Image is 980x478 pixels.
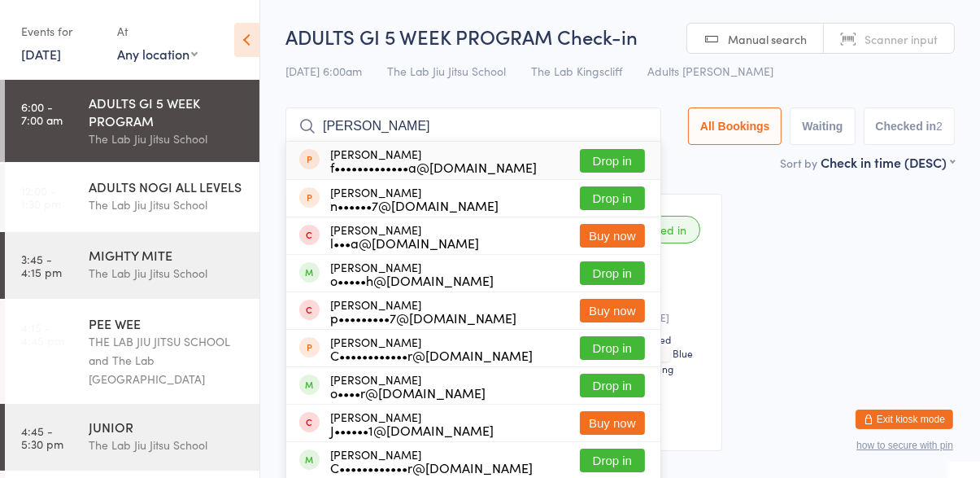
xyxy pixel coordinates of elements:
div: [PERSON_NAME] [330,261,494,287]
button: Buy now [580,224,645,248]
div: The Lab Jiu Jitsu School [89,264,246,283]
div: ADULTS NOGI ALL LEVELS [89,178,246,195]
h2: ADULTS GI 5 WEEK PROGRAM Check-in [285,23,955,50]
div: [PERSON_NAME] [330,373,486,399]
button: Drop in [580,186,645,210]
button: Buy now [580,411,645,435]
div: C••••••••••••r@[DOMAIN_NAME] [330,349,533,362]
div: C••••••••••••r@[DOMAIN_NAME] [330,461,533,474]
div: The Lab Jiu Jitsu School [89,436,246,454]
span: The Lab Kingscliff [531,63,622,79]
div: MIGHTY MITE [89,246,246,264]
button: Drop in [580,149,645,173]
time: 4:45 - 5:30 pm [21,424,63,450]
div: [PERSON_NAME] [330,335,533,362]
span: Adults [PERSON_NAME] [647,63,773,79]
div: o•••••h@[DOMAIN_NAME] [330,274,494,287]
button: All Bookings [688,107,782,145]
div: [PERSON_NAME] [330,410,494,436]
a: 4:15 -4:45 pmPEE WEETHE LAB JIU JITSU SCHOOL and The Lab [GEOGRAPHIC_DATA] [5,300,259,402]
div: Any location [117,45,198,63]
div: [PERSON_NAME] [330,298,516,324]
time: 4:15 - 4:45 pm [21,321,64,347]
div: The Lab Jiu Jitsu School [89,129,246,148]
div: J••••••1@[DOMAIN_NAME] [330,423,494,436]
time: 6:00 - 7:00 am [21,100,63,126]
div: [PERSON_NAME] [330,448,533,474]
label: Sort by [780,155,817,171]
button: Checked in2 [864,107,956,145]
span: Manual search [728,31,807,47]
div: PEE WEE [89,314,246,332]
a: 12:00 -1:30 pmADULTS NOGI ALL LEVELSThe Lab Jiu Jitsu School [5,164,259,230]
a: 3:45 -4:15 pmMIGHTY MITEThe Lab Jiu Jitsu School [5,232,259,299]
div: [PERSON_NAME] [330,147,537,173]
span: [DATE] 6:00am [285,63,362,79]
div: The Lab Jiu Jitsu School [89,195,246,214]
button: how to secure with pin [856,440,953,451]
button: Drop in [580,374,645,397]
div: o••••r@[DOMAIN_NAME] [330,386,486,399]
div: 2 [936,120,943,133]
a: 6:00 -7:00 amADULTS GI 5 WEEK PROGRAMThe Lab Jiu Jitsu School [5,80,259,162]
div: [PERSON_NAME] [330,223,479,249]
a: [DATE] [21,45,61,63]
button: Waiting [790,107,855,145]
span: The Lab Jiu Jitsu School [387,63,506,79]
div: n••••••7@[DOMAIN_NAME] [330,199,499,212]
div: Events for [21,18,101,45]
input: Search [285,107,661,145]
div: l•••a@[DOMAIN_NAME] [330,236,479,249]
span: Scanner input [865,31,938,47]
div: At [117,18,198,45]
div: ADULTS GI 5 WEEK PROGRAM [89,94,246,129]
time: 3:45 - 4:15 pm [21,252,62,278]
button: Buy now [580,299,645,322]
a: 4:45 -5:30 pmJUNIORThe Lab Jiu Jitsu School [5,404,259,471]
button: Drop in [580,336,645,360]
div: f•••••••••••••a@[DOMAIN_NAME] [330,160,537,173]
div: [PERSON_NAME] [330,186,499,212]
button: Exit kiosk mode [856,410,953,429]
div: JUNIOR [89,418,246,436]
time: 12:00 - 1:30 pm [21,184,61,210]
div: p•••••••••7@[DOMAIN_NAME] [330,311,516,324]
div: THE LAB JIU JITSU SCHOOL and The Lab [GEOGRAPHIC_DATA] [89,332,246,388]
button: Drop in [580,449,645,472]
button: Drop in [580,261,645,285]
div: Check in time (DESC) [821,153,955,171]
